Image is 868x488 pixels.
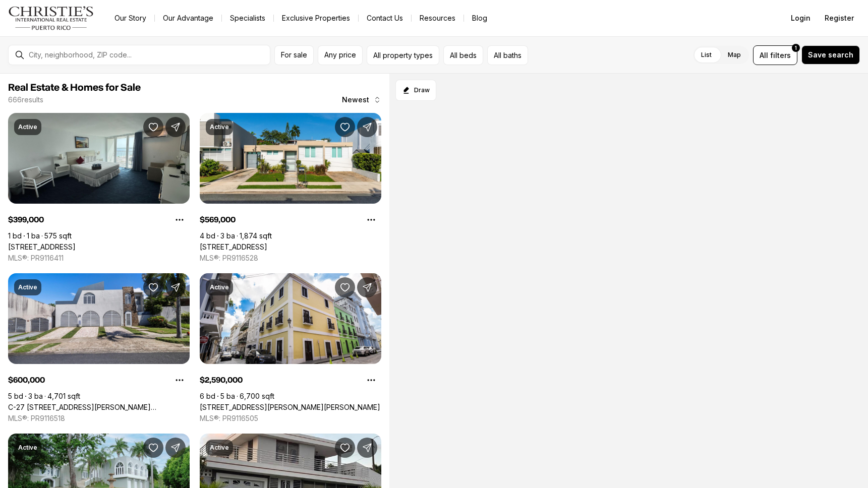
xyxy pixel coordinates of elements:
[720,46,749,64] label: Map
[324,51,356,59] span: Any price
[825,14,854,22] span: Register
[210,283,229,291] p: Active
[155,11,221,25] a: Our Advantage
[791,14,811,22] span: Login
[785,8,817,28] button: Login
[487,45,528,65] button: All baths
[8,96,43,104] p: 666 results
[464,11,495,25] a: Blog
[165,277,186,297] button: Share Property
[361,210,381,230] button: Property options
[357,277,377,297] button: Share Property
[318,45,363,65] button: Any price
[342,96,369,104] span: Newest
[760,50,768,60] span: All
[443,45,483,65] button: All beds
[143,438,163,458] button: Save Property: 504 TINTILLO HILLS ESTATES RD
[335,117,355,137] button: Save Property: A12 CALLE 4
[693,46,720,64] label: List
[210,444,229,452] p: Active
[367,45,439,65] button: All property types
[801,45,860,65] button: Save search
[8,403,190,412] a: C-27 CALLE CALZADA C-27 URB EL REMANSO, SAN JUAN PR, 00926
[335,277,355,297] button: Save Property: 152 CALLE LUNA
[359,11,411,25] button: Contact Us
[210,123,229,131] p: Active
[274,11,358,25] a: Exclusive Properties
[281,51,307,59] span: For sale
[165,438,186,458] button: Share Property
[18,283,37,291] p: Active
[143,277,163,297] button: Save Property: C-27 CALLE CALZADA C-27 URB EL REMANSO
[143,117,163,137] button: Save Property: 6165 AVENUE ISLA VERDE #1450
[169,210,190,230] button: Property options
[106,11,154,25] a: Our Story
[412,11,464,25] a: Resources
[8,242,76,252] a: 6165 AVENUE ISLA VERDE #1450, CAROLINA PR, 00979
[274,45,314,65] button: For sale
[336,90,387,110] button: Newest
[18,444,37,452] p: Active
[8,6,94,30] img: logo
[200,403,380,412] a: 152 CALLE LUNA, SAN JUAN PR, 00901
[753,45,797,65] button: Allfilters1
[222,11,273,25] a: Specialists
[8,83,141,93] span: Real Estate & Homes for Sale
[169,370,190,390] button: Property options
[200,242,267,252] a: A12 CALLE 4, GUAYNABO PR, 00966
[18,123,37,131] p: Active
[808,51,853,59] span: Save search
[361,370,381,390] button: Property options
[770,50,791,60] span: filters
[357,438,377,458] button: Share Property
[819,8,860,28] button: Register
[335,438,355,458] button: Save Property: 1 VENUS GARDES
[795,44,797,52] span: 1
[357,117,377,137] button: Share Property
[395,80,436,101] button: Start drawing
[165,117,186,137] button: Share Property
